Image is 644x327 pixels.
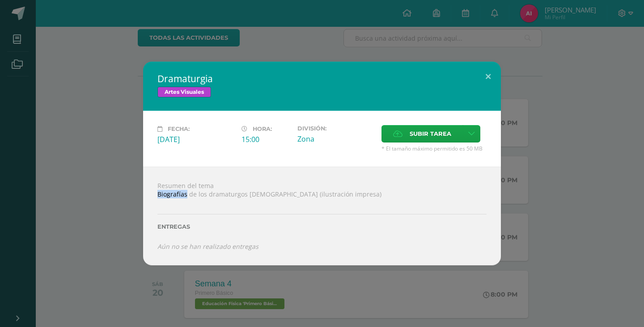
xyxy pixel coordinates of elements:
span: Fecha: [168,126,190,132]
button: Close (Esc) [475,62,501,92]
span: * El tamaño máximo permitido es 50 MB [381,145,487,152]
div: [DATE] [157,134,234,144]
div: Resumen del tema Biografías de los dramaturgos [DEMOGRAPHIC_DATA] (ilustración impresa) [143,167,501,265]
div: 15:00 [241,134,290,144]
span: Hora: [253,126,272,132]
span: Artes Visuales [157,87,211,97]
span: Subir tarea [410,126,451,142]
label: Entregas [157,223,487,230]
h2: Dramaturgia [157,72,487,85]
i: Aún no se han realizado entregas [157,242,258,251]
div: Zona [297,134,374,144]
label: División: [297,125,374,132]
